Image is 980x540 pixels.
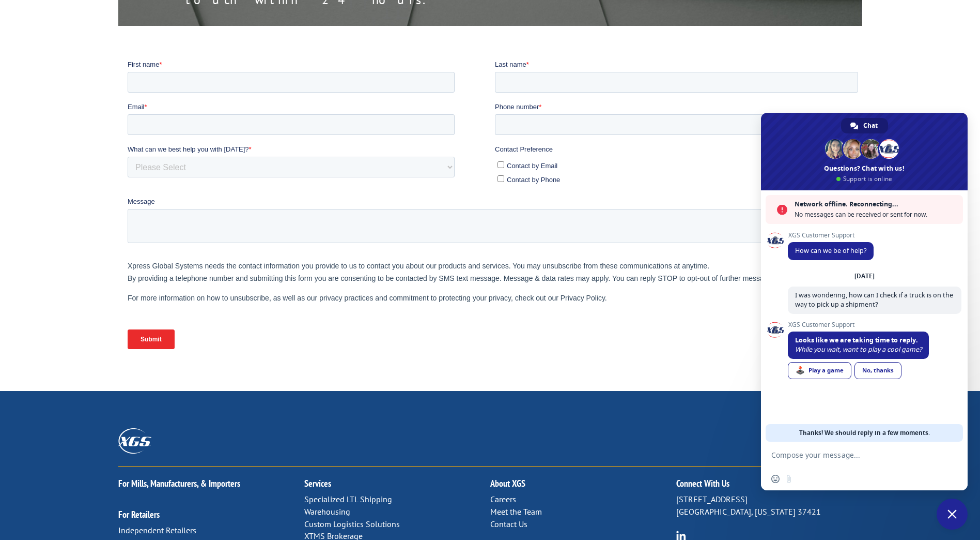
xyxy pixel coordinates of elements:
a: Warehousing [304,506,350,517]
a: Services [304,477,331,489]
div: [DATE] [854,273,875,279]
span: Contact by Phone [379,116,432,124]
span: Contact by Email [379,102,430,110]
span: I was wondering, how can I check if a truck is on the way to pick up a shipment? [795,291,953,309]
span: XGS Customer Support [788,232,874,239]
span: 🕹️ [796,366,805,374]
h2: Connect With Us [676,479,862,493]
img: XGS_Logos_ALL_2024_All_White [118,428,151,454]
a: For Retailers [118,508,160,520]
div: Close chat [937,499,968,530]
div: Play a game [788,362,851,379]
input: Contact by Phone [370,116,377,123]
a: Specialized LTL Shipping [304,494,392,504]
a: Independent Retailers [118,525,196,535]
a: For Mills, Manufacturers, & Importers [118,477,240,489]
span: Contact Preference [367,86,425,94]
span: Thanks! We should reply in a few moments. [799,424,930,442]
span: Network offline. Reconnecting... [795,199,958,209]
a: Custom Logistics Solutions [304,519,400,529]
span: Insert an emoji [771,475,780,483]
span: Chat [863,118,878,133]
span: While you wait, want to play a cool game? [795,345,922,354]
span: No messages can be received or sent for now. [795,209,958,220]
input: Contact by Email [370,102,377,109]
a: Meet the Team [490,506,542,517]
a: About XGS [490,477,525,489]
span: How can we be of help? [795,246,866,255]
p: [STREET_ADDRESS] [GEOGRAPHIC_DATA], [US_STATE] 37421 [676,493,862,518]
div: No, thanks [854,362,901,379]
textarea: Compose your message... [771,451,935,460]
iframe: Form 0 [128,59,862,358]
a: Careers [490,494,516,504]
span: XGS Customer Support [788,321,929,328]
a: Contact Us [490,519,527,529]
span: Looks like we are taking time to reply. [795,336,918,344]
div: Chat [841,118,888,133]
